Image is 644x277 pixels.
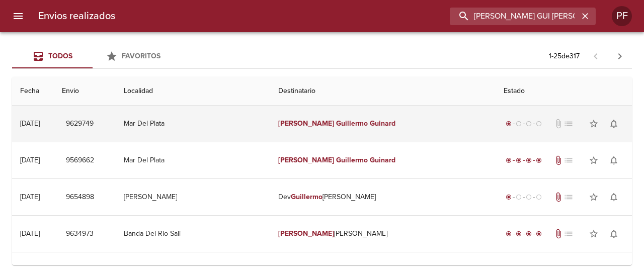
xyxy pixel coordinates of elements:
[536,231,542,237] span: radio_button_checked
[506,231,512,237] span: radio_button_checked
[604,114,624,134] button: Activar notificaciones
[563,192,574,202] span: No tiene pedido asociado
[336,156,347,164] em: Gui
[122,52,160,60] span: Favoritos
[536,121,542,127] span: radio_button_unchecked
[504,119,544,129] div: Generado
[62,188,98,207] button: 9654898
[589,192,599,202] span: star_border
[116,77,270,106] th: Localidad
[116,179,270,215] td: [PERSON_NAME]
[20,229,40,238] div: [DATE]
[504,192,544,202] div: Generado
[381,119,395,128] em: nard
[66,228,94,240] span: 9634973
[62,225,98,243] button: 9634973
[609,119,619,129] span: notifications_none
[270,216,495,252] td: [PERSON_NAME]
[6,4,30,28] button: menu
[604,224,624,244] button: Activar notificaciones
[553,155,563,165] span: Tiene documentos adjuntos
[608,44,632,68] span: Pagina siguiente
[20,156,40,164] div: [DATE]
[116,142,270,178] td: Mar Del Plata
[116,106,270,142] td: Mar Del Plata
[302,193,323,201] em: llermo
[536,157,542,163] span: radio_button_checked
[553,119,563,129] span: No tiene documentos adjuntos
[506,194,512,200] span: radio_button_checked
[66,154,94,167] span: 9569662
[12,44,173,68] div: Tabs Envios
[370,156,381,164] em: Gui
[291,193,302,201] em: Gui
[38,8,115,24] h6: Envios realizados
[54,77,116,106] th: Envio
[381,156,395,164] em: nard
[62,115,98,133] button: 9629749
[584,150,604,170] button: Agregar a favoritos
[584,114,604,134] button: Agregar a favoritos
[609,192,619,202] span: notifications_none
[609,229,619,239] span: notifications_none
[604,150,624,170] button: Activar notificaciones
[526,194,532,200] span: radio_button_unchecked
[278,156,334,164] em: [PERSON_NAME]
[516,194,522,200] span: radio_button_unchecked
[563,229,574,239] span: No tiene pedido asociado
[20,193,40,201] div: [DATE]
[589,119,599,129] span: star_border
[584,51,608,61] span: Pagina anterior
[496,77,632,106] th: Estado
[536,194,542,200] span: radio_button_unchecked
[526,121,532,127] span: radio_button_unchecked
[270,77,495,106] th: Destinatario
[66,264,94,277] span: 9656428
[336,119,347,128] em: Gui
[66,118,94,130] span: 9629749
[516,157,522,163] span: radio_button_checked
[584,224,604,244] button: Agregar a favoritos
[270,179,495,215] td: Dev [PERSON_NAME]
[506,157,512,163] span: radio_button_checked
[526,157,532,163] span: radio_button_checked
[278,119,334,128] em: [PERSON_NAME]
[347,156,368,164] em: llermo
[62,151,98,170] button: 9569662
[370,119,381,128] em: Gui
[553,229,563,239] span: Tiene documentos adjuntos
[516,231,522,237] span: radio_button_checked
[589,155,599,165] span: star_border
[66,191,94,204] span: 9654898
[450,8,579,25] input: buscar
[553,192,563,202] span: Tiene documentos adjuntos
[589,229,599,239] span: star_border
[563,155,574,165] span: No tiene pedido asociado
[506,121,512,127] span: radio_button_checked
[116,216,270,252] td: Banda Del Rio Sali
[504,229,544,239] div: Entregado
[584,187,604,207] button: Agregar a favoritos
[48,52,72,60] span: Todos
[20,119,40,128] div: [DATE]
[549,51,580,61] p: 1 - 25 de 317
[516,121,522,127] span: radio_button_unchecked
[612,6,632,26] div: PF
[604,187,624,207] button: Activar notificaciones
[12,77,54,106] th: Fecha
[609,155,619,165] span: notifications_none
[278,229,334,238] em: [PERSON_NAME]
[347,119,368,128] em: llermo
[563,119,574,129] span: No tiene pedido asociado
[526,231,532,237] span: radio_button_checked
